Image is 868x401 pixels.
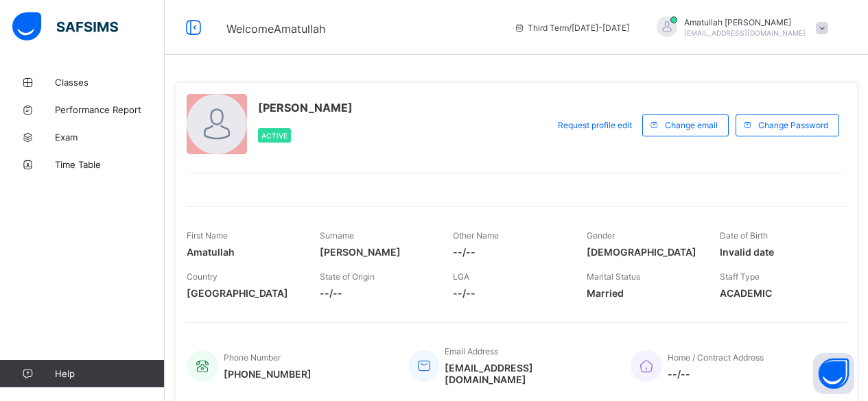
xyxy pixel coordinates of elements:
[720,271,760,282] span: Staff Type
[187,246,299,258] span: Amatullah
[55,132,165,143] span: Exam
[720,246,832,258] span: Invalid date
[187,287,299,299] span: [GEOGRAPHIC_DATA]
[453,246,565,258] span: --/--
[320,287,432,299] span: --/--
[558,120,632,130] span: Request profile edit
[453,230,499,241] span: Other Name
[813,353,854,394] button: Open asap
[665,120,718,130] span: Change email
[187,271,218,282] span: Country
[445,362,610,385] span: [EMAIL_ADDRESS][DOMAIN_NAME]
[684,17,806,27] span: Amatullah [PERSON_NAME]
[320,246,432,258] span: [PERSON_NAME]
[55,368,164,379] span: Help
[224,352,281,363] span: Phone Number
[258,101,353,114] span: [PERSON_NAME]
[587,287,699,299] span: Married
[587,271,640,282] span: Marital Status
[261,132,288,140] span: Active
[445,346,498,356] span: Email Address
[320,230,354,241] span: Surname
[587,246,699,258] span: [DEMOGRAPHIC_DATA]
[668,368,764,380] span: --/--
[453,271,469,282] span: LGA
[320,271,375,282] span: State of Origin
[224,368,312,380] span: [PHONE_NUMBER]
[668,352,764,363] span: Home / Contract Address
[12,12,118,41] img: safsims
[587,230,615,241] span: Gender
[226,22,325,36] span: Welcome Amatullah
[758,120,828,130] span: Change Password
[55,104,165,115] span: Performance Report
[55,77,165,88] span: Classes
[684,29,806,37] span: [EMAIL_ADDRESS][DOMAIN_NAME]
[643,16,835,39] div: AmatullahAhmed
[187,230,228,241] span: First Name
[720,230,768,241] span: Date of Birth
[514,23,629,33] span: session/term information
[453,287,565,299] span: --/--
[55,159,165,170] span: Time Table
[720,287,832,299] span: ACADEMIC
